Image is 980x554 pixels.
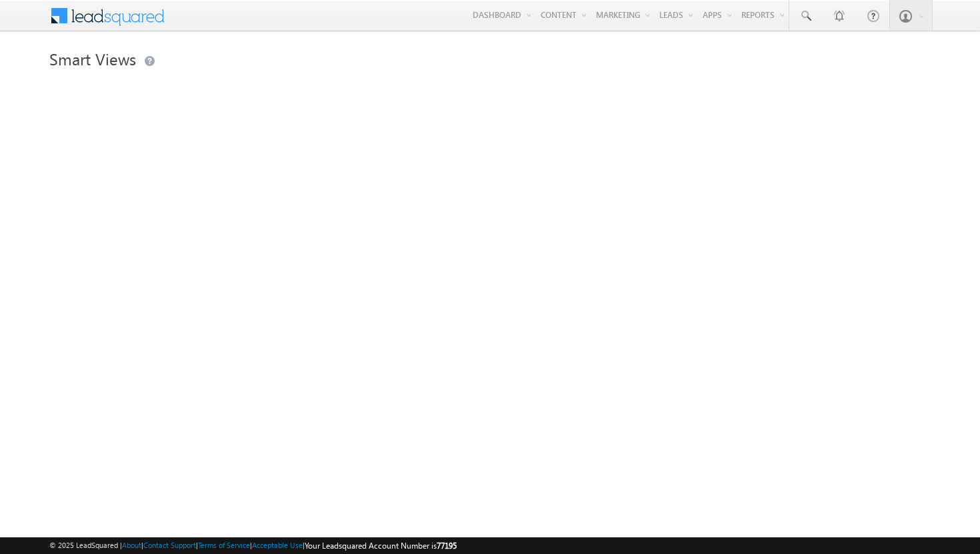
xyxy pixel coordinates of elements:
[198,541,250,549] a: Terms of Service
[49,48,136,69] span: Smart Views
[252,541,303,549] a: Acceptable Use
[437,541,457,551] span: 77195
[143,541,196,549] a: Contact Support
[49,539,457,552] span: © 2025 LeadSquared | | | | |
[305,541,457,551] span: Your Leadsquared Account Number is
[122,541,141,549] a: About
